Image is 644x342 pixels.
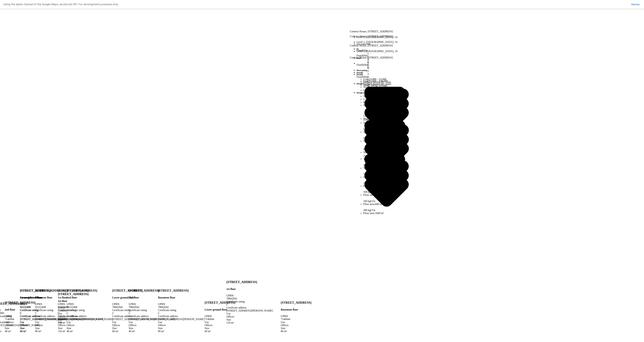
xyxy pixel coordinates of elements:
div: [STREET_ADDRESS][PERSON_NAME] [35,318,82,321]
div: Certificate address [158,315,204,318]
div: Certificate address [35,315,82,318]
li: Yearly GHG change: [363,176,410,212]
div: Certificate address [112,315,159,318]
div: UPRN [226,294,273,297]
div: Size [281,327,311,330]
div: C [35,312,82,315]
div: Use [112,321,159,324]
div: Contoso House, [STREET_ADDRESS] [350,30,406,39]
div: Offices [158,324,204,327]
div: Use [226,312,273,315]
h3: [STREET_ADDRESS] [112,289,159,292]
div: Size [158,327,204,330]
div: Contoso House, [STREET_ADDRESS] [350,44,410,53]
div: Offices [226,315,273,318]
div: Use [35,321,82,324]
h5: Heat pump [357,69,410,72]
h4: Basement floor [281,308,311,311]
div: Certificate rating [226,300,273,303]
div: UPRN [158,303,204,306]
li: Level 1, [GEOGRAPHIC_DATA], 14 [357,50,410,53]
h3: [STREET_ADDRESS] [35,289,82,292]
div: 78842042 [226,297,273,300]
div: Certificate rating [112,309,159,312]
div: Offices [281,324,311,327]
div: Certificate address [226,306,273,309]
li: Floor area: [363,212,410,215]
div: UPRN [281,315,311,318]
div: Offices [112,324,159,327]
h4: Lower ground floor [112,296,159,299]
h3: [STREET_ADDRESS] [281,301,311,304]
h3: [STREET_ADDRESS] [226,280,273,284]
li: Yearly energy savings: [363,104,410,140]
div: 7146944 [205,318,235,321]
div: Contoso House, [STREET_ADDRESS] [350,56,410,65]
div: 80 m² [35,330,82,333]
li: Level 1, [GEOGRAPHIC_DATA], 14 [357,41,410,44]
h4: Basement floor [158,296,204,299]
li: Yearly energy use change: [363,140,410,176]
div: 60 m² [112,330,159,333]
div: [STREET_ADDRESS][PERSON_NAME] [226,309,273,312]
div: Certificate rating [158,309,204,312]
h4: Basement floor [35,296,82,299]
span: £15,000 – £60,000 [369,98,389,101]
div: UPRN [35,303,82,306]
li: Payback period: [363,101,410,104]
div: Size [226,318,273,321]
div: C [158,312,204,315]
span: 75 MWh, 94.3% [363,170,410,176]
h4: Lower ground floor [20,296,66,299]
div: Size [112,327,159,330]
h3: [STREET_ADDRESS] [205,301,235,304]
div: 80 m² [281,330,311,333]
div: Offices [205,324,235,327]
div: 60 m² [205,330,235,333]
div: 92222408 [35,306,82,309]
div: 110 m² [226,321,273,324]
div: [STREET_ADDRESS][PERSON_NAME] [158,318,204,321]
div: Size [205,327,235,330]
div: 78842042 [158,306,204,309]
div: Offices [35,324,82,327]
div: 80 m² [158,330,204,333]
div: Use [158,321,204,324]
div: [STREET_ADDRESS][PERSON_NAME] [112,318,159,321]
h4: Lower ground floor [205,308,235,311]
span: 1600 m² [375,212,384,215]
div: C [112,312,159,315]
span: 30+ years [381,101,391,104]
button: Dismiss [630,3,641,6]
span: £200 [363,134,410,140]
h3: [STREET_ADDRESS] [20,289,66,292]
div: C [226,303,273,306]
div: Certificate rating [35,309,82,312]
h3: [STREET_ADDRESS] [158,289,204,292]
dt: Feasibility [357,75,410,78]
h4: 1st floor [226,288,273,291]
div: Use [205,321,235,324]
div: 7146944 [281,318,311,321]
div: UPRN [205,315,235,318]
li: Cost: [363,98,410,101]
div: UPRN [112,303,159,306]
span: 200 kgCO₂ [363,206,410,212]
div: Size [35,327,82,330]
div: 78842042 [112,306,159,309]
h5: Details [357,91,410,94]
div: Using the alpha channel of the Google Maps JavaScript API. For development purposes only. [3,2,118,7]
div: Contoso House, [STREET_ADDRESS] [350,35,410,44]
div: Use [281,321,311,324]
